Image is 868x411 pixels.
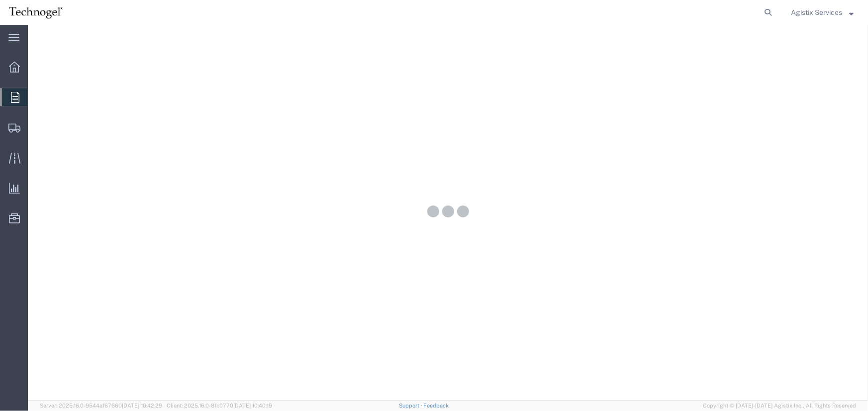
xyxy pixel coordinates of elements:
img: logo [7,5,65,20]
span: Copyright © [DATE]-[DATE] Agistix Inc., All Rights Reserved [703,402,856,410]
button: Agistix Services [790,6,854,18]
a: Feedback [424,403,449,409]
span: [DATE] 10:40:19 [233,403,272,409]
a: Support [399,403,424,409]
span: Server: 2025.16.0-9544af67660 [40,403,162,409]
span: [DATE] 10:42:29 [122,403,162,409]
span: Agistix Services [791,7,842,18]
span: Client: 2025.16.0-8fc0770 [167,403,272,409]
